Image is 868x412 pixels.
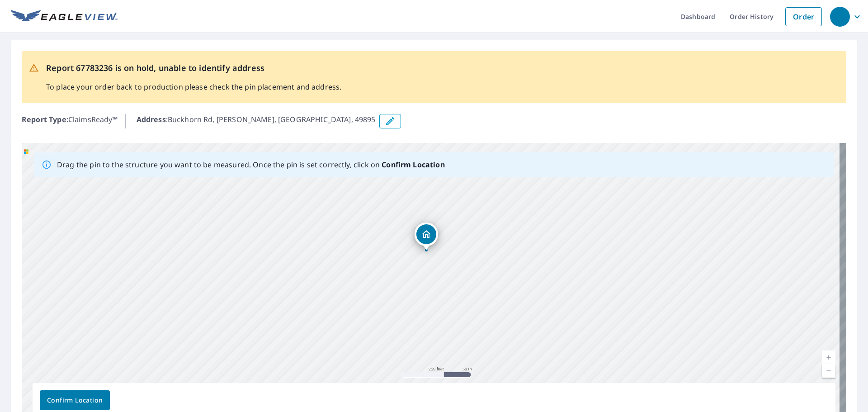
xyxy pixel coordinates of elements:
img: EV Logo [11,10,118,24]
p: : Buckhorn Rd, [PERSON_NAME], [GEOGRAPHIC_DATA], 49895 [137,114,376,128]
b: Address [137,114,166,124]
a: Current Level 17, Zoom Out [822,364,835,378]
div: Dropped pin, building 1, Residential property, Buckhorn Rd Wetmore, MI 49895 [415,223,438,251]
b: Confirm Location [382,160,444,170]
p: Drag the pin to the structure you want to be measured. Once the pin is set correctly, click on [57,159,445,170]
b: Report Type [22,114,66,124]
a: Current Level 17, Zoom In [822,350,835,364]
a: Order [785,7,822,26]
p: Report 67783236 is on hold, unable to identify address [46,62,341,74]
button: Confirm Location [40,390,110,410]
span: Confirm Location [47,395,103,406]
p: To place your order back to production please check the pin placement and address. [46,81,341,92]
p: : ClaimsReady™ [22,114,118,128]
